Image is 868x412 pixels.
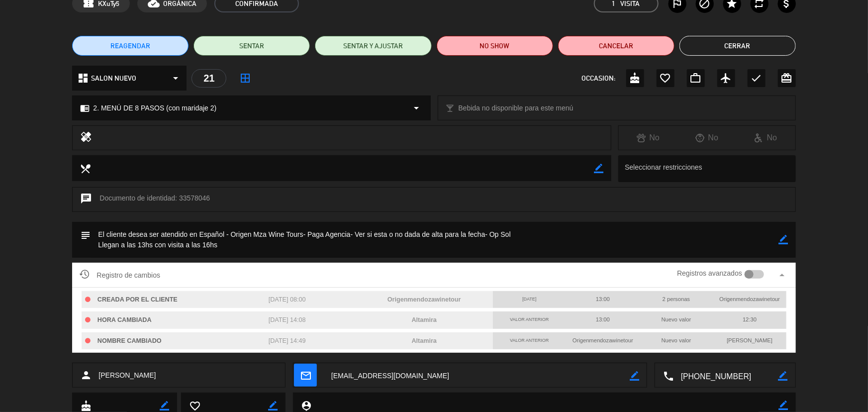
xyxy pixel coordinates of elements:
span: [DATE] 08:00 [269,296,306,303]
span: 12:30 [743,316,757,322]
i: border_color [594,164,604,173]
div: No [736,131,795,144]
i: border_color [779,401,788,410]
span: [DATE] 14:08 [269,316,306,323]
span: Origenmendozawinetour [573,337,633,343]
i: border_color [268,401,278,411]
i: card_giftcard [781,72,793,84]
i: person [80,369,92,381]
span: [PERSON_NAME] [727,337,772,343]
i: subject [80,229,91,240]
span: Bebida no disponible para este menú [459,103,574,114]
span: Valor anterior [510,317,549,322]
label: Registros avanzados [677,268,742,279]
i: border_color [779,235,788,244]
i: mail_outline [300,370,311,381]
i: cake [80,400,91,411]
span: 2 personas [663,296,690,302]
i: favorite_border [189,400,200,411]
i: border_color [160,401,169,411]
button: Cerrar [679,36,796,56]
i: border_color [630,371,639,381]
span: Altamira [412,316,437,323]
i: local_phone [663,370,674,381]
i: arrow_drop_down [170,72,182,84]
span: Registro de cambios [80,269,160,281]
i: arrow_drop_up [776,269,788,281]
i: work_outline [690,72,702,84]
span: 2. MENÚ DE 8 PASOS (con maridaje 2) [93,103,216,114]
i: person_pin [300,400,311,411]
span: Nuevo valor [662,337,691,343]
button: SENTAR [193,36,310,56]
button: SENTAR Y AJUSTAR [315,36,431,56]
span: Origenmendozawinetour [387,296,461,303]
span: [PERSON_NAME] [98,370,156,381]
span: Origenmendozawinetour [719,296,780,302]
span: 13:00 [596,316,610,322]
div: Documento de identidad: 33578046 [72,187,795,212]
div: No [619,131,677,144]
span: [DATE] [522,297,536,302]
span: [DATE] 14:49 [269,337,306,344]
button: Cancelar [558,36,675,56]
span: NOMBRE CAMBIADO [97,337,162,344]
i: arrow_drop_down [411,102,423,114]
span: 13:00 [596,296,610,302]
span: SALON NUEVO [91,73,136,84]
span: HORA CAMBIADA [97,316,152,323]
i: check [751,72,763,84]
i: chrome_reader_mode [80,103,90,113]
i: favorite_border [660,72,672,84]
span: Altamira [412,337,437,344]
button: NO SHOW [437,36,553,56]
i: local_dining [80,163,91,174]
i: border_all [239,72,251,84]
i: border_color [778,371,788,381]
i: dashboard [77,72,89,84]
i: chat [80,193,92,206]
button: REAGENDAR [72,36,189,56]
span: Valor anterior [510,338,549,343]
span: REAGENDAR [110,41,150,51]
span: CREADA POR EL CLIENTE [97,296,178,303]
div: No [677,131,736,144]
i: airplanemode_active [720,72,732,84]
i: cake [629,72,641,84]
i: healing [80,131,92,145]
i: local_bar [446,103,455,113]
span: Nuevo valor [662,316,691,322]
div: 21 [192,69,226,88]
span: OCCASION: [582,73,616,84]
